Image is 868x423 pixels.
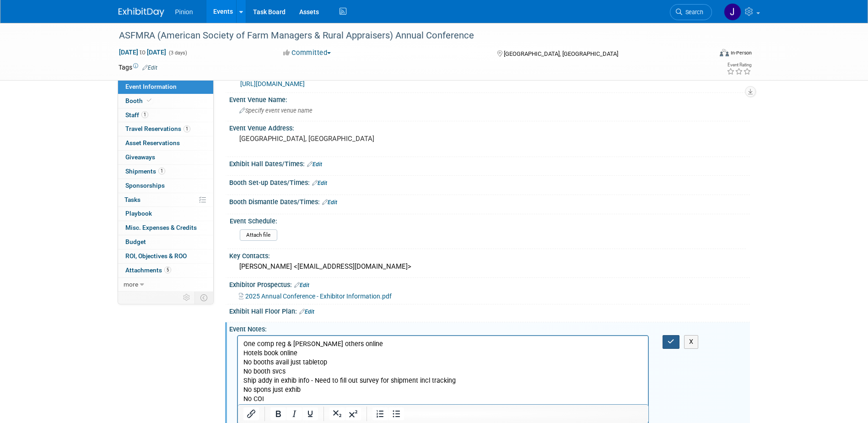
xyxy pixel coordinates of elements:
[125,238,146,245] span: Budget
[345,407,361,420] button: Superscript
[158,168,165,174] span: 1
[125,266,171,274] span: Attachments
[194,292,213,304] td: Toggle Event Tabs
[229,121,750,133] div: Event Venue Address:
[118,151,213,164] a: Giveaways
[302,407,318,420] button: Underline
[299,309,314,315] a: Edit
[312,180,327,186] a: Edit
[329,407,345,420] button: Subscript
[118,136,213,150] a: Asset Reservations
[658,48,752,61] div: Event Format
[240,80,305,87] a: [URL][DOMAIN_NAME]
[684,335,699,348] button: X
[682,9,703,16] span: Search
[245,293,392,300] span: 2025 Annual Conference - Exhibitor Information.pdf
[116,27,698,44] div: ASFMRA (American Society of Farm Managers & Rural Appraisers) Annual Conference
[125,210,152,217] span: Playbook
[168,50,187,56] span: (3 days)
[229,195,750,207] div: Booth Dismantle Dates/Times:
[236,260,743,274] div: [PERSON_NAME] <[EMAIL_ADDRESS][DOMAIN_NAME]>
[388,407,404,420] button: Bullet list
[270,407,286,420] button: Bold
[125,224,197,231] span: Misc. Expenses & Credits
[229,157,750,169] div: Exhibit Hall Dates/Times:
[118,80,213,94] a: Event Information
[118,264,213,277] a: Attachments5
[118,249,213,263] a: ROI, Objectives & ROO
[229,304,750,316] div: Exhibit Hall Floor Plan:
[118,278,213,292] a: more
[125,168,165,175] span: Shipments
[229,278,750,290] div: Exhibitor Prospectus:
[118,165,213,179] a: Shipments1
[142,65,157,71] a: Edit
[280,48,334,58] button: Committed
[125,252,187,260] span: ROI, Objectives & ROO
[119,8,164,17] img: ExhibitDay
[372,407,388,420] button: Numbered list
[119,48,167,56] span: [DATE] [DATE]
[138,49,147,56] span: to
[164,266,171,273] span: 5
[125,182,165,189] span: Sponsorships
[286,407,302,420] button: Italic
[125,97,153,104] span: Booth
[118,108,213,122] a: Staff1
[294,282,309,288] a: Edit
[147,98,151,103] i: Booth reservation complete
[124,196,140,203] span: Tasks
[179,292,195,304] td: Personalize Event Tab Strip
[229,176,750,188] div: Booth Set-up Dates/Times:
[724,3,741,21] img: Jennifer Plumisto
[238,336,648,413] iframe: Rich Text Area
[118,122,213,136] a: Travel Reservations1
[504,50,618,57] span: [GEOGRAPHIC_DATA], [GEOGRAPHIC_DATA]
[125,125,190,132] span: Travel Reservations
[125,83,177,90] span: Event Information
[118,94,213,108] a: Booth
[730,49,752,56] div: In-Person
[118,235,213,249] a: Budget
[118,179,213,193] a: Sponsorships
[239,107,313,114] span: Specify event venue name
[125,153,155,161] span: Giveaways
[727,63,751,67] div: Event Rating
[243,407,259,420] button: Insert/edit link
[125,139,180,146] span: Asset Reservations
[119,63,157,72] td: Tags
[239,293,392,300] a: 2025 Annual Conference - Exhibitor Information.pdf
[118,221,213,235] a: Misc. Expenses & Credits
[229,93,750,104] div: Event Venue Name:
[720,49,729,56] img: Format-Inperson.png
[670,4,712,20] a: Search
[118,193,213,207] a: Tasks
[229,322,750,334] div: Event Notes:
[118,207,213,221] a: Playbook
[229,249,750,260] div: Key Contacts:
[175,8,193,16] span: Pinion
[322,199,337,206] a: Edit
[141,111,148,118] span: 1
[183,125,190,132] span: 1
[307,161,322,168] a: Edit
[125,111,148,119] span: Staff
[230,214,746,226] div: Event Schedule:
[239,135,436,143] pre: [GEOGRAPHIC_DATA], [GEOGRAPHIC_DATA]
[124,281,138,288] span: more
